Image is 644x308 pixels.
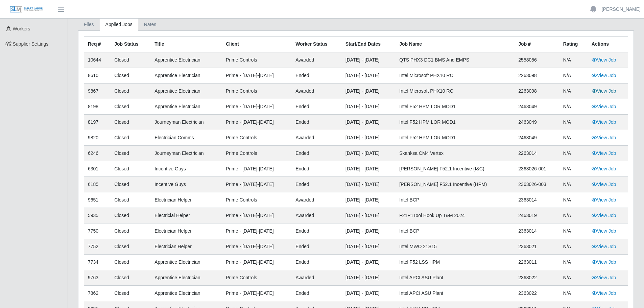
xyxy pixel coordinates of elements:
[291,161,341,177] td: ended
[222,208,291,223] td: Prime - [DATE]-[DATE]
[291,192,341,208] td: awarded
[222,239,291,255] td: Prime - [DATE]-[DATE]
[110,239,150,255] td: Closed
[514,130,559,146] td: 2463049
[291,99,341,115] td: ended
[84,99,110,115] td: 8198
[559,52,588,68] td: N/A
[222,68,291,84] td: Prime - [DATE]-[DATE]
[514,270,559,286] td: 2363022
[150,146,222,161] td: Journeyman Electrician
[291,130,341,146] td: awarded
[150,270,222,286] td: Apprentice Electrician
[341,68,396,84] td: [DATE] - [DATE]
[341,286,396,301] td: [DATE] - [DATE]
[150,130,222,146] td: Electrician Comms
[84,286,110,301] td: 7862
[341,208,396,223] td: [DATE] - [DATE]
[222,286,291,301] td: Prime - [DATE]-[DATE]
[84,223,110,239] td: 7750
[150,239,222,255] td: Electrician Helper
[9,6,43,13] img: SLM Logo
[291,37,341,52] th: Worker Status
[592,88,616,94] a: View Job
[84,255,110,270] td: 7734
[592,119,616,125] a: View Job
[84,37,110,52] th: Req #
[222,130,291,146] td: Prime Controls
[395,130,514,146] td: Intel F52 HPM LOR MOD1
[150,255,222,270] td: Apprentice Electrician
[514,223,559,239] td: 2363014
[110,270,150,286] td: Closed
[291,52,341,68] td: awarded
[588,37,628,52] th: Actions
[150,99,222,115] td: Apprentice Electrician
[395,99,514,115] td: Intel F52 HPM LOR MOD1
[514,37,559,52] th: Job #
[110,161,150,177] td: Closed
[592,73,616,78] a: View Job
[395,270,514,286] td: Intel APCI ASU Plant
[559,208,588,223] td: N/A
[84,270,110,286] td: 9763
[291,208,341,223] td: awarded
[84,177,110,192] td: 6185
[592,259,616,265] a: View Job
[395,68,514,84] td: Intel Microsoft PHX10 RO
[514,255,559,270] td: 2263011
[13,26,30,31] span: Workers
[559,68,588,84] td: N/A
[514,115,559,130] td: 2463049
[150,37,222,52] th: Title
[222,99,291,115] td: Prime - [DATE]-[DATE]
[84,84,110,99] td: 9867
[559,270,588,286] td: N/A
[395,84,514,99] td: Intel Microsoft PHX10 RO
[395,52,514,68] td: QTS PHX3 DC1 BMS and EMPS
[110,255,150,270] td: Closed
[110,286,150,301] td: Closed
[395,223,514,239] td: Intel BCP
[341,223,396,239] td: [DATE] - [DATE]
[559,177,588,192] td: N/A
[110,37,150,52] th: Job Status
[110,192,150,208] td: Closed
[514,286,559,301] td: 2363022
[559,84,588,99] td: N/A
[592,57,616,63] a: View Job
[559,37,588,52] th: Rating
[84,239,110,255] td: 7752
[341,115,396,130] td: [DATE] - [DATE]
[592,150,616,156] a: View Job
[150,208,222,223] td: Electricial Helper
[514,208,559,223] td: 2463019
[291,223,341,239] td: ended
[395,208,514,223] td: F21P1Tool Hook Up T&M 2024
[78,18,100,31] a: Files
[592,135,616,140] a: View Job
[110,84,150,99] td: Closed
[150,115,222,130] td: Journeyman Electrician
[341,84,396,99] td: [DATE] - [DATE]
[514,239,559,255] td: 2363021
[395,146,514,161] td: Skanksa CM4 Vertex
[84,208,110,223] td: 5935
[110,146,150,161] td: Closed
[150,286,222,301] td: Apprentice Electrician
[559,192,588,208] td: N/A
[150,161,222,177] td: Incentive Guys
[395,286,514,301] td: Intel APCI ASU Plant
[592,104,616,109] a: View Job
[222,223,291,239] td: Prime - [DATE]-[DATE]
[395,115,514,130] td: Intel F52 HPM LOR MOD1
[150,84,222,99] td: Apprentice Electrician
[222,146,291,161] td: Prime Controls
[341,99,396,115] td: [DATE] - [DATE]
[602,6,641,13] a: [PERSON_NAME]
[592,290,616,296] a: View Job
[110,115,150,130] td: Closed
[291,115,341,130] td: ended
[559,223,588,239] td: N/A
[341,52,396,68] td: [DATE] - [DATE]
